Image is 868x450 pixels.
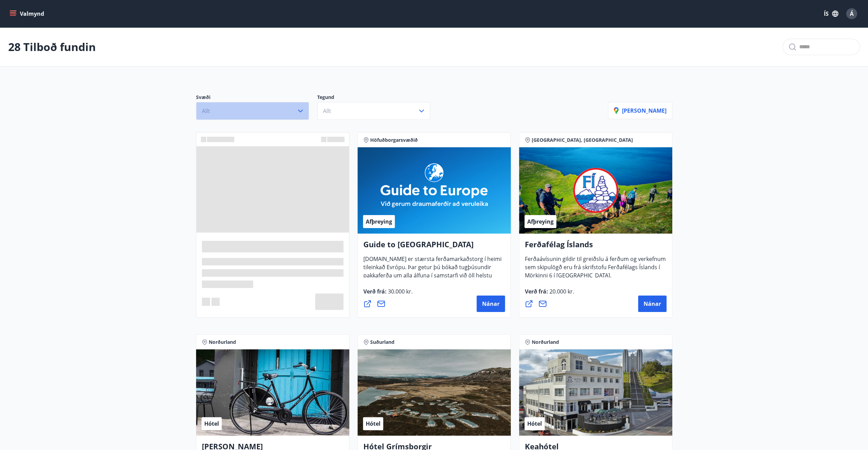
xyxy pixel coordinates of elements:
button: Allt [196,102,309,120]
span: Hótel [527,420,542,427]
span: Allt [202,107,210,115]
span: Verð frá : [363,288,413,301]
span: Hótel [204,420,219,427]
button: [PERSON_NAME] [608,102,672,119]
span: [DOMAIN_NAME] er stærsta ferðamarkaðstorg í heimi tileinkað Evrópu. Þar getur þú bókað tugþúsundi... [363,255,502,301]
span: Afþreying [366,218,392,225]
span: 30.000 kr. [387,288,413,295]
span: [GEOGRAPHIC_DATA], [GEOGRAPHIC_DATA] [532,137,633,143]
button: Á [843,5,860,22]
span: Hótel [366,420,380,427]
p: 28 Tilboð fundin [8,39,96,54]
span: Ferðaávísunin gildir til greiðslu á ferðum og verkefnum sem skipulögð eru frá skrifstofu Ferðafél... [525,255,666,285]
span: Nánar [644,300,661,308]
span: Nánar [482,300,500,308]
span: Norðurland [209,339,236,346]
h4: Ferðafélag Íslands [525,239,666,255]
p: Tegund [317,94,438,102]
span: Allt [323,107,331,115]
span: 20.000 kr. [548,288,574,295]
p: Svæði [196,94,317,102]
span: Afþreying [527,218,554,225]
button: menu [8,8,47,20]
span: Höfuðborgarsvæðið [370,137,418,143]
h4: Guide to [GEOGRAPHIC_DATA] [363,239,505,255]
button: Nánar [477,296,505,312]
span: Á [850,10,854,17]
p: [PERSON_NAME] [614,107,666,114]
span: Norðurland [532,339,559,346]
span: Suðurland [370,339,394,346]
button: Nánar [638,296,666,312]
button: ÍS [820,8,842,20]
span: Verð frá : [525,288,574,301]
button: Allt [317,102,430,120]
